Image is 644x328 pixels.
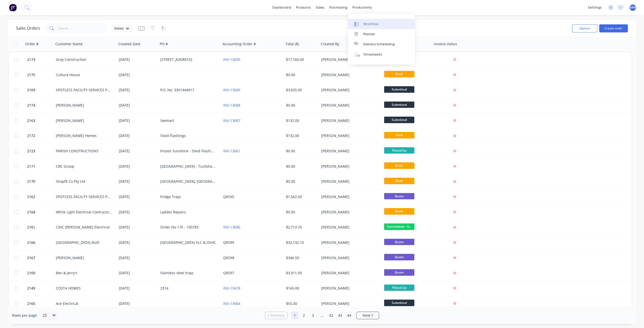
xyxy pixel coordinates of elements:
div: purchasing [327,4,350,11]
div: [PERSON_NAME] [321,118,377,123]
div: 2314 [160,286,216,291]
span: Switchblade - N... [384,223,414,230]
div: Ben & Jerry's [56,270,112,275]
div: $3,025.00 [286,87,316,92]
button: Options [572,24,597,32]
button: 2163 [26,113,56,128]
a: INV-13686 [223,225,240,229]
span: Draft [384,71,414,77]
span: Submitted [384,86,414,92]
span: 2162 [27,194,35,199]
div: [PERSON_NAME] [56,103,112,108]
div: $0.00 [286,149,316,154]
span: 2167 [27,255,35,260]
span: 2172 [27,133,35,138]
div: [GEOGRAPHIC_DATA] - Tuckshop Refurbishment [160,164,216,169]
div: [DATE] [119,225,156,230]
div: [GEOGRAPHIC_DATA], [GEOGRAPHIC_DATA] [160,179,216,184]
a: INV-13661 [223,149,240,153]
div: SPOTLESS FACILITY SERVICES PTY. LTD [56,87,112,92]
a: Workflow [348,19,415,29]
span: Views [114,26,124,31]
span: 2149 [27,286,35,291]
div: [DATE] [119,301,156,306]
a: Page 42 [327,312,335,319]
a: QR597 [223,270,234,275]
span: 2160 [27,270,35,275]
div: [DATE] [119,179,156,184]
div: $55.00 [286,301,316,306]
span: Submitted [384,300,414,306]
div: PARISH CONSTRUCTIONS [56,149,112,154]
div: sales [313,4,327,11]
div: White Light Electrical Contractors [56,210,112,215]
div: Timesheets [363,52,382,57]
a: dashboard [270,4,294,11]
div: $2,713.70 [286,225,316,230]
div: $132.00 [286,118,316,123]
div: $132.00 [286,133,316,138]
span: Draft [384,132,414,138]
div: [PERSON_NAME] [321,194,377,199]
div: Order # [25,41,38,46]
span: 2171 [27,164,35,169]
span: Rows per page [12,313,37,318]
span: Quote [384,269,414,275]
div: CBC Group [56,164,112,169]
div: [DATE] [119,57,156,62]
div: [GEOGRAPHIC_DATA] Built [56,240,112,245]
span: Quote [384,193,414,199]
div: Created By [321,41,339,46]
div: Customer Name [55,41,83,46]
a: Page 43 [336,312,344,319]
div: $0.00 [286,164,316,169]
span: Previous [270,313,285,318]
div: [PERSON_NAME] [321,103,377,108]
span: 2175 [27,72,35,77]
button: 2166 [26,235,56,250]
button: 2167 [26,250,56,265]
button: 2162 [26,189,56,204]
span: 2166 [27,240,35,245]
a: INV-13684 [223,301,240,306]
div: PO # [160,41,168,46]
button: Create order [599,24,628,32]
div: Total ($) [286,41,299,46]
span: Quote [384,254,414,260]
a: Page 1 is your current page [291,312,299,319]
div: $0.00 [286,210,316,215]
span: Draft [384,178,414,184]
div: [DATE] [119,194,156,199]
a: Jump forward [318,312,326,319]
span: 2165 [27,301,35,306]
span: Quote [384,239,414,245]
div: CINC [PERSON_NAME] Electrical [56,225,112,230]
div: [DATE] [119,72,156,77]
a: INV-13689 [223,87,240,92]
div: [PERSON_NAME] [56,255,112,260]
div: $3,311.00 [286,270,316,275]
input: Search... [58,23,107,33]
div: COSTA HOMES [56,286,112,291]
span: 2173 [27,57,35,62]
button: 2174 [26,98,56,113]
div: $0.00 [286,72,316,77]
span: Next [363,313,370,318]
span: 2161 [27,225,35,230]
a: QR595 [223,194,234,199]
div: productivity [350,4,374,11]
div: $17,160.00 [286,57,316,62]
h1: Sales Orders [16,26,40,31]
a: Previous page [265,313,287,318]
div: [DATE] [119,240,156,245]
div: [DATE] [119,87,156,92]
a: Next page [357,313,379,318]
div: [DATE] [119,270,156,275]
div: Order No 170 - 100783 [160,225,216,230]
a: Timesheets [348,50,415,60]
a: Page 2 [300,312,308,319]
span: MW [630,5,636,10]
button: 2170 [26,174,56,189]
div: [DATE] [119,164,156,169]
div: $32,132.10 [286,240,316,245]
